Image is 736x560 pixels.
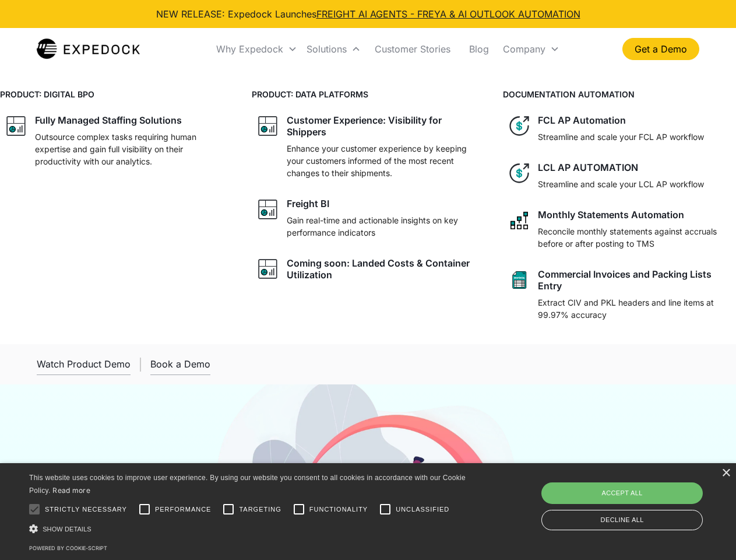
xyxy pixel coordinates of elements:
[155,505,212,514] span: Performance
[150,358,210,370] div: Book a Demo
[239,505,281,514] span: Targeting
[45,505,127,514] span: Strictly necessary
[508,114,531,138] img: dollar icon
[460,29,498,69] a: Blog
[150,353,210,375] a: Book a Demo
[29,545,107,551] a: Powered by cookie-script
[309,505,368,514] span: Functionality
[316,8,580,20] a: FREIGHT AI AGENTS - FREYA & AI OUTLOOK AUTOMATION
[541,510,703,530] div: Decline all
[503,157,736,195] a: dollar iconLCL AP AUTOMATIONStreamline and scale your LCL AP workflow
[252,110,485,184] a: graph iconCustomer Experience: Visibility for ShippersEnhance your customer experience by keeping...
[287,198,329,209] div: Freight BI
[29,523,470,535] div: Show details
[5,114,28,138] img: graph icon
[503,88,736,100] h4: DOCUMENTATION AUTOMATION
[287,114,480,138] div: Customer Experience: Visibility for Shippers
[541,482,703,503] div: Accept all
[508,209,531,232] img: network like icon
[35,131,228,167] p: Outsource complex tasks requiring human expertise and gain full visibility on their productivity ...
[538,268,731,292] div: Commercial Invoices and Packing Lists Entry
[538,131,704,143] p: Streamline and scale your FCL AP workflow
[37,353,131,375] a: open lightbox
[43,526,91,533] span: Show details
[503,204,736,254] a: network like iconMonthly Statements AutomationReconcile monthly statements against accruals befor...
[216,43,283,55] div: Why Expedock
[212,29,302,69] div: Why Expedock
[37,37,140,61] a: home
[307,43,347,55] div: Solutions
[721,469,730,478] div: Close
[287,142,480,179] p: Enhance your customer experience by keeping your customers informed of the most recent changes to...
[538,162,638,173] div: LCL AP AUTOMATION
[396,505,449,514] span: Unclassified
[622,38,699,60] a: Get a Demo
[252,253,485,285] a: graph iconComing soon: Landed Costs & Container Utilization
[538,209,684,220] div: Monthly Statements Automation
[538,178,704,190] p: Streamline and scale your LCL AP workflow
[37,37,140,61] img: Expedock Logo
[35,114,182,126] div: Fully Managed Staffing Solutions
[365,29,460,69] a: Customer Stories
[256,257,280,281] img: graph icon
[256,198,280,221] img: graph icon
[508,268,531,292] img: sheet icon
[256,114,280,138] img: graph icon
[52,486,90,495] a: Read more
[287,257,480,281] div: Coming soon: Landed Costs & Container Utilization
[37,358,131,370] div: Watch Product Demo
[503,43,545,55] div: Company
[503,264,736,325] a: sheet iconCommercial Invoices and Packing Lists EntryExtract CIV and PKL headers and line items a...
[302,29,365,69] div: Solutions
[29,474,466,495] span: This website uses cookies to improve user experience. By using our website you consent to all coo...
[538,114,626,126] div: FCL AP Automation
[252,193,485,243] a: graph iconFreight BIGain real-time and actionable insights on key performance indicators
[538,225,731,250] p: Reconcile monthly statements against accruals before or after posting to TMS
[156,7,580,21] div: NEW RELEASE: Expedock Launches
[498,29,564,69] div: Company
[287,214,480,239] p: Gain real-time and actionable insights on key performance indicators
[252,88,485,100] h4: PRODUCT: DATA PLATFORMS
[508,162,531,185] img: dollar icon
[503,110,736,148] a: dollar iconFCL AP AutomationStreamline and scale your FCL AP workflow
[538,296,731,321] p: Extract CIV and PKL headers and line items at 99.97% accuracy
